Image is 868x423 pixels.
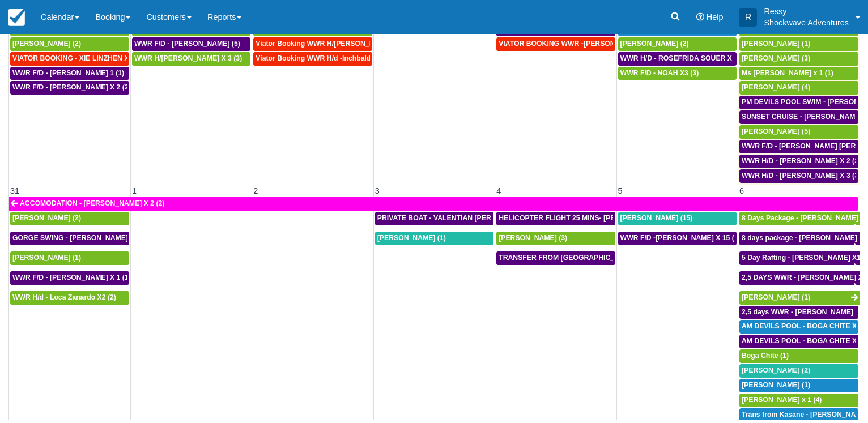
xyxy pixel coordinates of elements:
[620,54,748,62] span: WWR H/D - ROSEFRIDA SOUER X 2 (2)
[496,37,615,51] a: VIATOR BOOKING WWR -[PERSON_NAME] X2 (2)
[739,379,858,392] a: [PERSON_NAME] (1)
[738,186,745,195] span: 6
[739,320,858,334] a: AM DEVILS POOL - BOGA CHITE X 1 (1)
[10,67,129,80] a: WWR F/D - [PERSON_NAME] 1 (1)
[10,37,129,51] a: [PERSON_NAME] (2)
[742,83,810,91] span: [PERSON_NAME] (4)
[499,254,771,262] span: TRANSFER FROM [GEOGRAPHIC_DATA] TO VIC FALLS - [PERSON_NAME] X 1 (1)
[739,306,858,319] a: 2,5 days WWR - [PERSON_NAME] X2 (2)
[742,381,810,389] span: [PERSON_NAME] (1)
[739,37,858,51] a: [PERSON_NAME] (1)
[134,40,240,48] span: WWR F/D - [PERSON_NAME] (5)
[496,251,615,265] a: TRANSFER FROM [GEOGRAPHIC_DATA] TO VIC FALLS - [PERSON_NAME] X 1 (1)
[739,408,858,422] a: Trans from Kasane - [PERSON_NAME] X4 (4)
[617,186,624,195] span: 5
[742,127,810,135] span: [PERSON_NAME] (5)
[739,394,858,407] a: [PERSON_NAME] x 1 (4)
[739,140,858,153] a: WWR F/D - [PERSON_NAME] [PERSON_NAME] OHKKA X1 (1)
[10,251,129,265] a: [PERSON_NAME] (1)
[739,169,858,183] a: WWR H/D - [PERSON_NAME] X 3 (3)
[252,186,259,195] span: 2
[739,96,858,109] a: PM DEVILS POOL SWIM - [PERSON_NAME] X 2 (2)
[253,37,372,51] a: Viator Booking WWR H/[PERSON_NAME] X 8 (8)
[618,52,737,66] a: WWR H/D - ROSEFRIDA SOUER X 2 (2)
[131,186,138,195] span: 1
[742,396,822,404] span: [PERSON_NAME] x 1 (4)
[739,212,860,225] a: 8 Days Package - [PERSON_NAME] (1)
[12,274,131,281] span: WWR F/D - [PERSON_NAME] X 1 (1)
[739,67,858,80] a: Ms [PERSON_NAME] x 1 (1)
[620,214,693,222] span: [PERSON_NAME] (15)
[499,214,682,222] span: HELICOPTER FLIGHT 25 MINS- [PERSON_NAME] X1 (1)
[12,69,124,77] span: WWR F/D - [PERSON_NAME] 1 (1)
[12,83,131,91] span: WWR F/D - [PERSON_NAME] X 2 (2)
[742,40,810,48] span: [PERSON_NAME] (1)
[618,67,737,80] a: WWR F/D - NOAH X3 (3)
[739,8,757,27] div: R
[742,172,861,180] span: WWR H/D - [PERSON_NAME] X 3 (3)
[10,52,129,66] a: VIATOR BOOKING - XIE LINZHEN X4 (4)
[620,69,699,77] span: WWR F/D - NOAH X3 (3)
[739,271,860,285] a: 2,5 DAYS WWR - [PERSON_NAME] X1 (1)
[12,40,81,48] span: [PERSON_NAME] (2)
[764,6,849,17] p: Ressy
[618,212,737,225] a: [PERSON_NAME] (15)
[496,212,615,225] a: HELICOPTER FLIGHT 25 MINS- [PERSON_NAME] X1 (1)
[620,40,689,48] span: [PERSON_NAME] (2)
[742,366,810,374] span: [PERSON_NAME] (2)
[256,54,453,62] span: Viator Booking WWR H/d -Inchbald [PERSON_NAME] X 4 (4)
[739,291,860,305] a: [PERSON_NAME] (1)
[739,232,860,245] a: 8 days package - [PERSON_NAME] X1 (1)
[134,54,242,62] span: WWR H/[PERSON_NAME] X 3 (3)
[12,214,81,222] span: [PERSON_NAME] (2)
[618,232,737,245] a: WWR F/D -[PERSON_NAME] X 15 (15)
[742,69,833,77] span: Ms [PERSON_NAME] x 1 (1)
[12,54,143,62] span: VIATOR BOOKING - XIE LINZHEN X4 (4)
[739,155,858,168] a: WWR H/D - [PERSON_NAME] X 2 (2)
[496,232,615,245] a: [PERSON_NAME] (3)
[253,52,372,66] a: Viator Booking WWR H/d -Inchbald [PERSON_NAME] X 4 (4)
[618,37,737,51] a: [PERSON_NAME] (2)
[375,212,493,225] a: PRIVATE BOAT - VALENTIAN [PERSON_NAME] X 4 (4)
[707,12,724,22] span: Help
[739,110,858,124] a: SUNSET CRUISE - [PERSON_NAME] X1 (5)
[10,271,129,285] a: WWR F/D - [PERSON_NAME] X 1 (1)
[374,186,381,195] span: 3
[739,125,858,139] a: [PERSON_NAME] (5)
[9,197,858,211] a: ACCOMODATION - [PERSON_NAME] X 2 (2)
[8,9,25,26] img: checkfront-main-nav-mini-logo.png
[12,293,116,301] span: WWR H/d - Loca Zanardo X2 (2)
[739,364,858,378] a: [PERSON_NAME] (2)
[9,186,20,195] span: 31
[742,293,810,301] span: [PERSON_NAME] (1)
[12,234,151,242] span: GORGE SWING - [PERSON_NAME] X 2 (2)
[499,234,567,242] span: [PERSON_NAME] (3)
[256,40,415,48] span: Viator Booking WWR H/[PERSON_NAME] X 8 (8)
[377,214,555,222] span: PRIVATE BOAT - VALENTIAN [PERSON_NAME] X 4 (4)
[764,17,849,28] p: Shockwave Adventures
[20,199,164,207] span: ACCOMODATION - [PERSON_NAME] X 2 (2)
[10,212,129,225] a: [PERSON_NAME] (2)
[739,349,858,363] a: Boga Chite (1)
[739,52,858,66] a: [PERSON_NAME] (3)
[742,352,789,360] span: Boga Chite (1)
[739,251,860,265] a: 5 Day Rafting - [PERSON_NAME] X1 (1)
[499,40,662,48] span: VIATOR BOOKING WWR -[PERSON_NAME] X2 (2)
[696,13,704,21] i: Help
[620,234,744,242] span: WWR F/D -[PERSON_NAME] X 15 (15)
[495,186,502,195] span: 4
[742,54,810,62] span: [PERSON_NAME] (3)
[132,37,250,51] a: WWR F/D - [PERSON_NAME] (5)
[10,81,129,95] a: WWR F/D - [PERSON_NAME] X 2 (2)
[739,81,858,95] a: [PERSON_NAME] (4)
[742,157,861,165] span: WWR H/D - [PERSON_NAME] X 2 (2)
[739,335,858,348] a: AM DEVILS POOL - BOGA CHITE X 1 (1)
[10,291,129,305] a: WWR H/d - Loca Zanardo X2 (2)
[12,254,81,262] span: [PERSON_NAME] (1)
[377,234,446,242] span: [PERSON_NAME] (1)
[375,232,493,245] a: [PERSON_NAME] (1)
[10,232,129,245] a: GORGE SWING - [PERSON_NAME] X 2 (2)
[132,52,250,66] a: WWR H/[PERSON_NAME] X 3 (3)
